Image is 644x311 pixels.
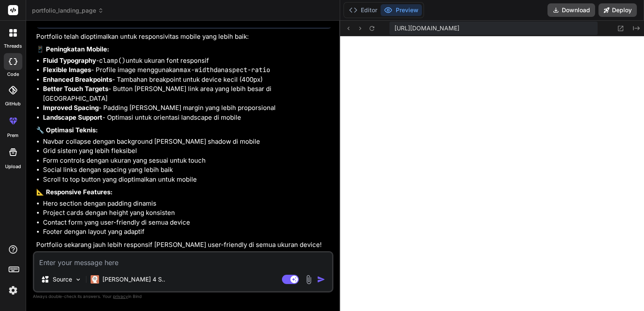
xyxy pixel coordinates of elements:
img: Pick Models [75,276,82,283]
li: Grid sistem yang lebih fleksibel [43,146,332,156]
li: - Tambahan breakpoint untuk device kecil (400px) [43,75,332,85]
button: Editor [346,4,381,16]
li: - Profile image menggunakan dan [43,65,332,75]
li: Navbar collapse dengan background [PERSON_NAME] shadow di mobile [43,137,332,147]
li: Project cards dengan height yang konsisten [43,208,332,218]
code: aspect-ratio [225,66,270,74]
li: Social links dengan spacing yang lebih baik [43,165,332,175]
button: Preview [381,4,422,16]
li: Hero section dengan padding dinamis [43,199,332,209]
img: attachment [304,275,314,284]
li: Form controls dengan ukuran yang sesuai untuk touch [43,156,332,166]
label: GitHub [5,100,21,107]
label: prem [7,132,19,139]
button: Download [547,3,595,17]
label: threads [4,43,22,50]
li: - untuk ukuran font responsif [43,56,332,66]
span: [URL][DOMAIN_NAME] [394,24,459,32]
strong: Flexible Images [43,66,91,74]
label: code [7,71,19,78]
span: portfolio_landing_page [32,6,104,15]
code: clamp() [99,56,126,65]
strong: 🔧 Optimasi Teknis: [36,126,98,134]
img: icon [317,275,325,284]
strong: 📱 Peningkatan Mobile: [36,45,109,53]
p: Portfolio telah dioptimalkan untuk responsivitas mobile yang lebih baik: [36,32,332,42]
img: settings [6,283,20,298]
button: Deploy [598,3,637,17]
li: Footer dengan layout yang adaptif [43,227,332,237]
label: Upload [5,163,21,170]
li: - Padding [PERSON_NAME] margin yang lebih proporsional [43,103,332,113]
p: Source [53,275,72,284]
li: - Button [PERSON_NAME] link area yang lebih besar di [GEOGRAPHIC_DATA] [43,84,332,103]
strong: Fluid Typography [43,56,96,64]
li: Scroll to top button yang dioptimalkan untuk mobile [43,175,332,185]
p: Always double-check its answers. Your in Bind [33,292,333,300]
code: max-width [180,66,214,74]
p: Portfolio sekarang jauh lebih responsif [PERSON_NAME] user-friendly di semua ukuran device! [36,240,332,250]
span: privacy [113,294,128,299]
strong: Landscape Support [43,113,102,121]
li: - Optimasi untuk orientasi landscape di mobile [43,113,332,123]
strong: Enhanced Breakpoints [43,75,112,83]
strong: 📐 Responsive Features: [36,188,113,196]
li: Contact form yang user-friendly di semua device [43,218,332,228]
strong: Improved Spacing [43,104,99,112]
strong: Better Touch Targets [43,85,108,93]
p: [PERSON_NAME] 4 S.. [102,275,165,284]
img: Claude 4 Sonnet [91,275,99,284]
